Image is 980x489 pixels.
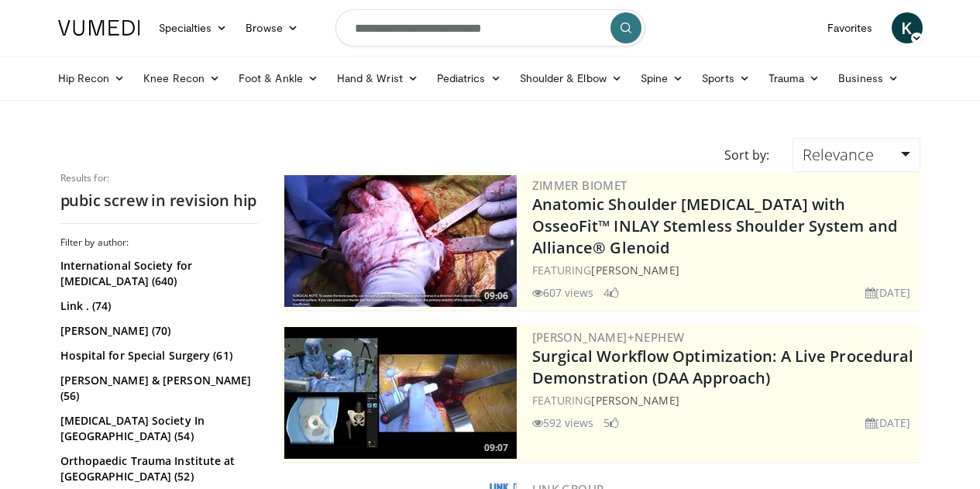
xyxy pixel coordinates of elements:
img: bcfc90b5-8c69-4b20-afee-af4c0acaf118.300x170_q85_crop-smart_upscale.jpg [284,327,517,459]
a: K [892,12,923,43]
a: Knee Recon [134,63,229,94]
a: Orthopaedic Trauma Institute at [GEOGRAPHIC_DATA] (52) [60,453,254,484]
span: 09:06 [480,289,513,303]
li: 4 [603,284,619,301]
li: 592 views [532,415,594,431]
a: Foot & Ankle [229,63,328,94]
span: 09:07 [480,441,513,455]
a: Link . (74) [60,298,254,314]
a: Hip Recon [49,63,135,94]
li: 5 [603,415,619,431]
li: 607 views [532,284,594,301]
a: Browse [236,12,308,43]
a: Favorites [818,12,882,43]
p: Results for: [60,172,258,184]
a: 09:06 [284,175,517,307]
a: Business [829,63,908,94]
a: Anatomic Shoulder [MEDICAL_DATA] with OsseoFit™ INLAY Stemless Shoulder System and Alliance® Glenoid [532,194,897,258]
img: 59d0d6d9-feca-4357-b9cd-4bad2cd35cb6.300x170_q85_crop-smart_upscale.jpg [284,175,517,307]
a: [PERSON_NAME] (70) [60,323,254,339]
a: Hand & Wrist [328,63,428,94]
a: Surgical Workflow Optimization: A Live Procedural Demonstration (DAA Approach) [532,346,914,388]
a: [MEDICAL_DATA] Society In [GEOGRAPHIC_DATA] (54) [60,413,254,444]
a: [PERSON_NAME] & [PERSON_NAME] (56) [60,373,254,404]
a: Trauma [759,63,830,94]
a: International Society for [MEDICAL_DATA] (640) [60,258,254,289]
div: FEATURING [532,392,917,408]
a: Pediatrics [428,63,511,94]
a: 09:07 [284,327,517,459]
li: [DATE] [865,415,911,431]
a: Relevance [793,138,920,172]
span: Relevance [803,144,874,165]
a: Sports [693,63,759,94]
h2: pubic screw in revision hip [60,191,258,211]
a: Zimmer Biomet [532,177,628,193]
h3: Filter by author: [60,236,258,249]
div: FEATURING [532,262,917,278]
input: Search topics, interventions [335,9,645,46]
a: Specialties [150,12,237,43]
li: [DATE] [865,284,911,301]
div: Sort by: [713,138,781,172]
a: Shoulder & Elbow [511,63,631,94]
a: [PERSON_NAME]+Nephew [532,329,685,345]
a: Hospital for Special Surgery (61) [60,348,254,363]
a: Spine [631,63,693,94]
img: VuMedi Logo [58,20,140,36]
a: [PERSON_NAME] [591,393,679,408]
a: [PERSON_NAME] [591,263,679,277]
